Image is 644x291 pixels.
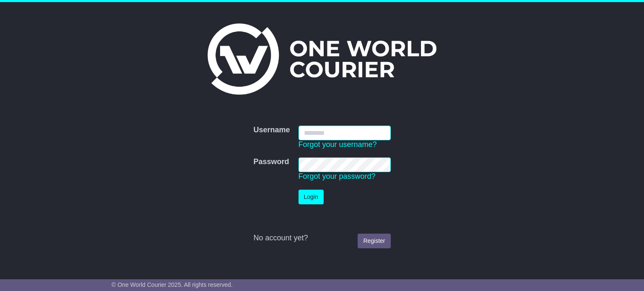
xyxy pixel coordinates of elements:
label: Username [253,126,290,135]
div: No account yet? [253,234,390,243]
span: © One World Courier 2025. All rights reserved. [112,281,233,288]
button: Login [299,190,324,204]
a: Forgot your password? [299,172,376,180]
a: Register [358,234,390,248]
img: One World [208,23,436,95]
a: Forgot your username? [299,140,377,149]
label: Password [253,157,289,167]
